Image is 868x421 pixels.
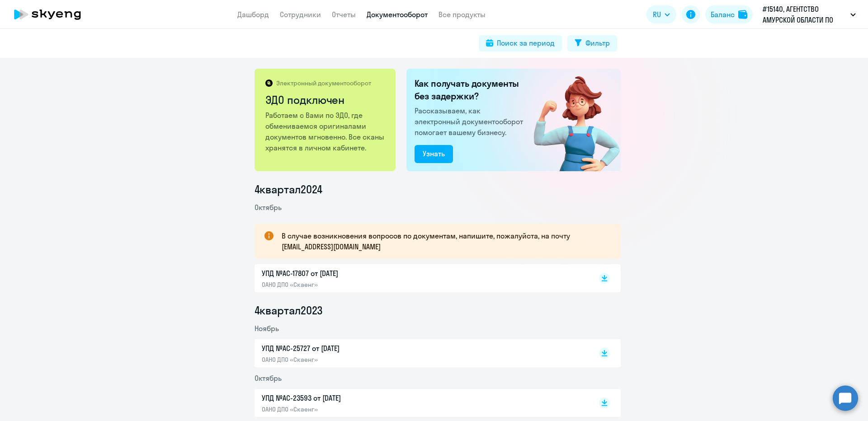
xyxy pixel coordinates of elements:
button: Поиск за период [479,35,562,51]
p: ОАНО ДПО «Скаенг» [262,281,452,289]
a: Сотрудники [280,10,321,19]
span: Октябрь [255,374,282,383]
a: Документооборот [367,10,428,19]
button: Фильтр [567,35,617,51]
a: Дашборд [237,10,269,19]
a: УПД №AC-23593 от [DATE]ОАНО ДПО «Скаенг» [262,393,580,413]
span: Октябрь [255,203,282,212]
li: 4 квартал 2024 [255,182,621,196]
img: connected [519,69,621,171]
p: Электронный документооборот [276,79,371,87]
li: 4 квартал 2023 [255,303,621,318]
p: УПД №AC-17807 от [DATE] [262,268,452,279]
p: УПД №AC-23593 от [DATE] [262,393,452,403]
span: Ноябрь [255,324,279,333]
a: УПД №AC-17807 от [DATE]ОАНО ДПО «Скаенг» [262,268,580,289]
div: Баланс [711,9,735,20]
button: #15140, АГЕНТСТВО АМУРСКОЙ ОБЛАСТИ ПО ПРИВЛЕЧЕНИЮ ИНВЕСТИЦИЙ, АНО [758,4,860,25]
div: Поиск за период [497,37,555,48]
p: Рассказываем, как электронный документооборот помогает вашему бизнесу. [415,105,527,138]
h2: ЭДО подключен [265,93,386,107]
p: УПД №AC-25727 от [DATE] [262,343,452,354]
h2: Как получать документы без задержки? [415,77,527,103]
p: #15140, АГЕНТСТВО АМУРСКОЙ ОБЛАСТИ ПО ПРИВЛЕЧЕНИЮ ИНВЕСТИЦИЙ, АНО [763,4,847,25]
p: ОАНО ДПО «Скаенг» [262,356,452,364]
a: Отчеты [332,10,356,19]
img: balance [738,10,747,19]
p: ОАНО ДПО «Скаенг» [262,405,452,413]
a: Все продукты [439,10,486,19]
button: Узнать [415,145,453,163]
div: Узнать [423,148,445,159]
button: RU [646,5,676,23]
p: Работаем с Вами по ЭДО, где обмениваемся оригиналами документов мгновенно. Все сканы хранятся в л... [265,110,386,153]
p: В случае возникновения вопросов по документам, напишите, пожалуйста, на почту [EMAIL_ADDRESS][DOM... [282,230,604,252]
span: RU [653,9,661,20]
div: Фильтр [585,37,610,48]
button: Балансbalance [705,5,753,23]
a: УПД №AC-25727 от [DATE]ОАНО ДПО «Скаенг» [262,343,580,364]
